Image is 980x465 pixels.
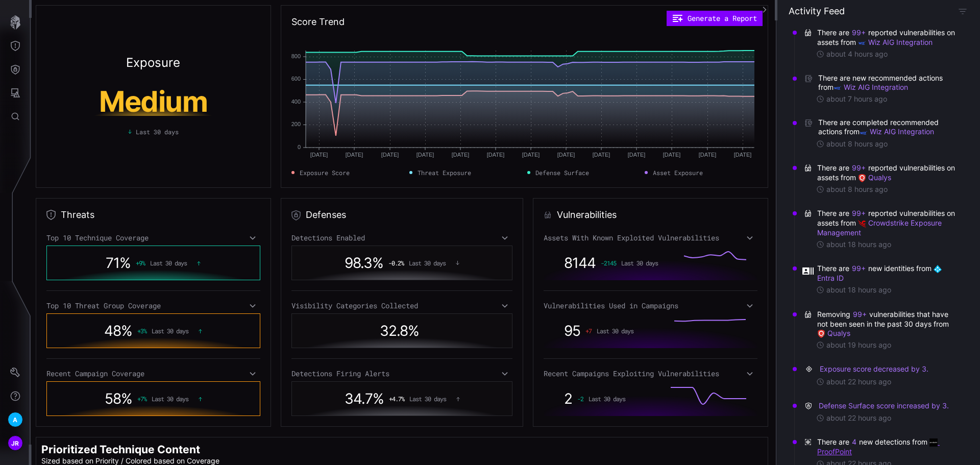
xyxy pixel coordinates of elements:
text: [DATE] [663,152,681,158]
span: Exposure Score [300,168,350,177]
text: [DATE] [522,152,540,158]
text: [DATE] [628,152,646,158]
span: Last 30 days [136,127,179,136]
h2: Threats [61,209,94,221]
img: Wiz [860,129,868,137]
button: 99+ [851,208,866,218]
div: Detections Firing Alerts [291,369,512,378]
time: about 8 hours ago [826,185,888,194]
span: Last 30 days [152,395,188,402]
span: + 7 [585,327,592,334]
span: There are new recommended actions from [818,74,958,92]
span: 2 [564,390,572,407]
text: [DATE] [593,152,610,158]
h4: Activity Feed [789,5,845,17]
span: Last 30 days [589,395,625,402]
span: 95 [564,322,580,339]
div: Visibility Categories Collected [291,301,512,310]
span: + 9 % [136,259,145,266]
span: 58 % [105,390,132,407]
span: -2145 [601,259,616,266]
text: 400 [291,99,301,105]
button: Defense Surface score increased by 3. [818,401,949,411]
img: Qualys VMDR [817,330,825,338]
span: There are completed recommended actions from [818,118,958,136]
span: There are new detections from [817,437,958,456]
span: Last 30 days [597,327,633,334]
span: There are new identities from [817,263,958,283]
h2: Vulnerabilities [557,209,617,221]
h2: Prioritized Technique Content [41,443,763,456]
a: Qualys [817,329,850,337]
span: Last 30 days [409,395,446,402]
time: about 19 hours ago [826,340,891,350]
text: [DATE] [734,152,752,158]
time: about 8 hours ago [826,139,888,149]
button: JR [1,431,30,455]
text: [DATE] [452,152,470,158]
button: 4 [851,437,857,447]
text: 0 [298,144,301,150]
div: Top 10 Threat Group Coverage [46,301,260,310]
time: about 22 hours ago [826,377,891,386]
div: Recent Campaign Coverage [46,369,260,378]
text: 200 [291,121,301,127]
span: A [13,414,17,425]
span: JR [11,438,19,449]
span: There are reported vulnerabilities on assets from [817,208,958,237]
span: Removing vulnerabilities that have not been seen in the past 30 days from [817,309,958,338]
span: + 7 % [137,395,146,402]
text: [DATE] [381,152,399,158]
span: -0.2 % [388,259,404,266]
time: about 7 hours ago [826,94,887,104]
span: Defense Surface [535,168,589,177]
span: Last 30 days [152,327,188,334]
h2: Score Trend [291,16,345,28]
time: about 22 hours ago [826,413,891,423]
button: Exposure score decreased by 3. [819,364,929,374]
a: Wiz AIG Integration [834,83,908,91]
span: 32.8 % [380,322,419,339]
a: Wiz AIG Integration [858,38,933,46]
time: about 18 hours ago [826,240,891,249]
text: 800 [291,53,301,59]
text: [DATE] [310,152,328,158]
button: A [1,408,30,431]
span: Last 30 days [150,259,187,266]
img: Qualys VMDR [858,174,866,182]
span: + 4.7 % [389,395,404,402]
span: Last 30 days [621,259,658,266]
button: 99+ [852,309,867,320]
text: [DATE] [699,152,717,158]
a: Crowdstrike Exposure Management [817,218,944,236]
img: Wiz [858,39,866,47]
img: Wiz [834,84,842,92]
img: Crowdstrike Falcon Spotlight Devices [858,220,866,228]
img: Azure AD [934,265,942,273]
button: 99+ [851,263,866,274]
span: Last 30 days [409,259,446,266]
button: Generate a Report [667,11,763,26]
time: about 4 hours ago [826,50,888,59]
a: Qualys [858,173,891,182]
span: 98.3 % [345,254,383,272]
text: [DATE] [416,152,434,158]
span: There are reported vulnerabilities on assets from [817,28,958,47]
text: 600 [291,76,301,82]
h1: Medium [57,87,249,116]
div: Detections Enabled [291,233,512,242]
a: Wiz AIG Integration [860,127,934,136]
time: about 18 hours ago [826,285,891,295]
button: 99+ [851,28,866,38]
text: [DATE] [487,152,505,158]
span: 34.7 % [345,390,384,407]
h2: Defenses [306,209,346,221]
img: Proofpoint SaaS [929,438,938,447]
button: 99+ [851,163,866,173]
span: There are reported vulnerabilities on assets from [817,163,958,182]
div: Assets With Known Exploited Vulnerabilities [544,233,757,242]
div: Vulnerabilities Used in Campaigns [544,301,757,310]
span: Threat Exposure [418,168,471,177]
h2: Exposure [126,57,180,69]
span: 48 % [104,322,132,339]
